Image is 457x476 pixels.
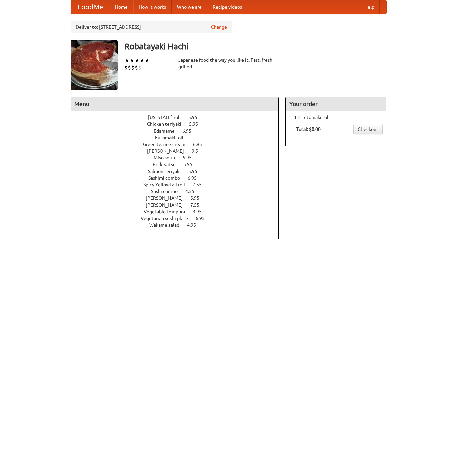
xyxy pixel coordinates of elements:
[141,216,195,221] span: Vegetarian sushi plate
[141,216,217,221] a: Vegetarian sushi plate 6.95
[128,64,131,71] li: $
[188,175,203,181] span: 6.95
[155,135,190,140] span: Futomaki roll
[182,128,198,134] span: 6.95
[129,57,135,64] li: ★
[71,0,110,14] a: FoodMe
[149,222,208,228] a: Wakame salad 4.95
[359,0,380,14] a: Help
[148,169,210,174] a: Salmon teriyaki 5.95
[135,64,138,71] li: $
[147,148,191,154] span: [PERSON_NAME]
[192,148,205,154] span: 9.5
[148,175,187,181] span: Sashimi combo
[193,209,208,214] span: 3.95
[154,155,182,160] span: Miso soup
[190,195,206,201] span: 5.95
[135,57,140,64] li: ★
[154,128,181,134] span: Edamame
[154,155,204,160] a: Miso soup 5.95
[155,135,202,140] a: Futomaki roll
[143,182,214,187] a: Spicy Yellowtail roll 7.55
[207,0,247,14] a: Recipe videos
[196,216,212,221] span: 6.95
[146,202,212,208] a: [PERSON_NAME] 7.55
[149,222,186,228] span: Wakame salad
[146,202,189,208] span: [PERSON_NAME]
[144,209,214,214] a: Vegetable tempura 3.95
[71,97,279,111] h4: Menu
[71,40,118,90] img: angular.jpg
[144,209,192,214] span: Vegetable tempura
[289,114,383,121] li: 1 × Futomaki roll
[133,0,172,14] a: How it works
[189,121,205,127] span: 5.95
[286,97,386,111] h4: Your order
[146,195,212,201] a: [PERSON_NAME] 5.95
[148,115,210,120] a: [US_STATE] roll 5.95
[190,202,206,208] span: 7.55
[146,195,189,201] span: [PERSON_NAME]
[148,115,187,120] span: [US_STATE] roll
[178,57,279,70] div: Japanese food the way you like it. Fast, fresh, grilled.
[147,121,188,127] span: Chicken teriyaki
[188,115,204,120] span: 5.95
[147,148,211,154] a: [PERSON_NAME] 9.5
[151,189,184,194] span: Sushi combo
[131,64,135,71] li: $
[172,0,207,14] a: Who we are
[153,162,205,167] a: Pork Katsu 5.95
[187,222,203,228] span: 4.95
[140,57,145,64] li: ★
[148,175,209,181] a: Sashimi combo 6.95
[71,21,232,33] div: Deliver to: [STREET_ADDRESS]
[148,169,187,174] span: Salmon teriyaki
[183,155,198,160] span: 5.95
[193,142,209,147] span: 6.95
[185,189,201,194] span: 4.55
[124,64,128,71] li: $
[143,182,192,187] span: Spicy Yellowtail roll
[143,142,192,147] span: Green tea ice cream
[153,162,182,167] span: Pork Katsu
[188,169,204,174] span: 5.95
[145,57,150,64] li: ★
[183,162,199,167] span: 5.95
[124,40,387,53] h3: Robatayaki Hachi
[124,57,129,64] li: ★
[147,121,211,127] a: Chicken teriyaki 5.95
[353,124,383,134] a: Checkout
[143,142,215,147] a: Green tea ice cream 6.95
[151,189,207,194] a: Sushi combo 4.55
[211,24,227,30] a: Change
[138,64,141,71] li: $
[110,0,133,14] a: Home
[296,126,321,132] b: Total: $0.00
[193,182,208,187] span: 7.55
[154,128,204,134] a: Edamame 6.95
